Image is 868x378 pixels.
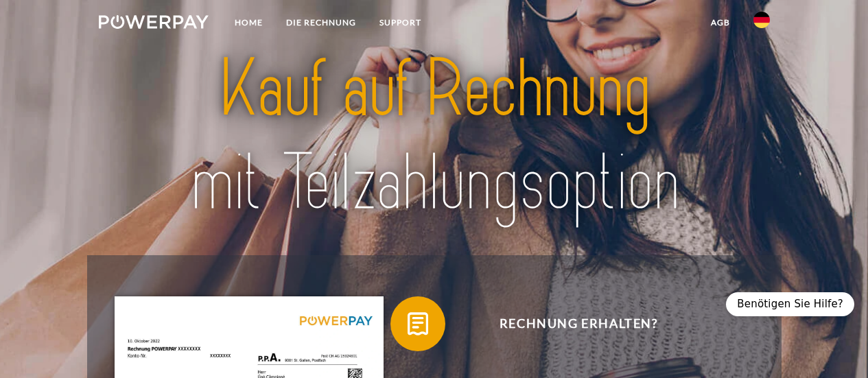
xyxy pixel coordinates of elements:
[223,10,274,35] a: Home
[410,296,747,351] span: Rechnung erhalten?
[401,307,435,341] img: qb_bill.svg
[726,292,854,316] div: Benötigen Sie Hilfe?
[99,15,209,29] img: logo-powerpay-white.svg
[368,10,433,35] a: SUPPORT
[390,296,747,351] button: Rechnung erhalten?
[753,12,770,28] img: de
[274,10,368,35] a: DIE RECHNUNG
[132,38,737,235] img: title-powerpay_de.svg
[699,10,742,35] a: agb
